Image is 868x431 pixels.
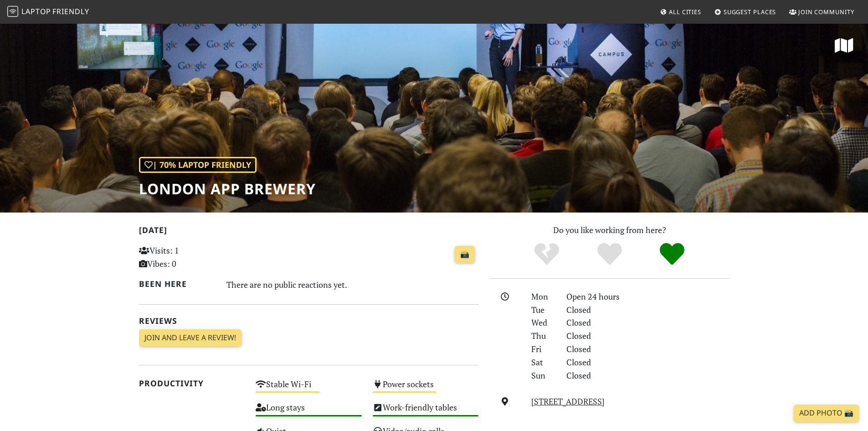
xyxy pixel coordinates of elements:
[490,223,729,237] p: Do you like working from here?
[656,4,705,20] a: All Cities
[7,6,18,17] img: LaptopFriendly
[561,343,735,356] div: Closed
[561,356,735,369] div: Closed
[526,343,560,356] div: Fri
[139,244,245,270] p: Visits: 1 Vibes: 0
[531,396,605,407] a: [STREET_ADDRESS]
[139,225,479,239] h2: [DATE]
[139,279,216,289] h2: Been here
[526,369,560,382] div: Sun
[7,4,89,20] a: LaptopFriendly LaptopFriendly
[139,316,479,326] h2: Reviews
[139,180,316,197] h1: London App Brewery
[561,369,735,382] div: Closed
[526,316,560,329] div: Wed
[526,356,560,369] div: Sat
[724,8,776,16] span: Suggest Places
[515,242,578,267] div: No
[139,379,245,388] h2: Productivity
[52,6,89,16] span: Friendly
[226,277,479,292] div: There are no public reactions yet.
[561,316,735,329] div: Closed
[367,400,484,423] div: Work-friendly tables
[641,242,704,267] div: Definitely!
[561,303,735,317] div: Closed
[367,377,484,400] div: Power sockets
[21,6,51,16] span: Laptop
[455,246,475,263] a: 📸
[786,4,858,20] a: Join Community
[139,157,257,173] div: | 70% Laptop Friendly
[578,242,641,267] div: Yes
[798,8,854,16] span: Join Community
[561,290,735,303] div: Open 24 hours
[669,8,701,16] span: All Cities
[561,329,735,343] div: Closed
[526,303,560,317] div: Tue
[139,329,241,347] a: Join and leave a review!
[526,329,560,343] div: Thu
[526,290,560,303] div: Mon
[250,400,367,423] div: Long stays
[794,405,859,422] a: Add Photo 📸
[711,4,780,20] a: Suggest Places
[250,377,367,400] div: Stable Wi-Fi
